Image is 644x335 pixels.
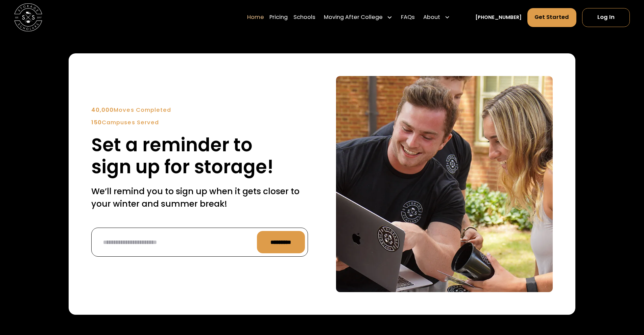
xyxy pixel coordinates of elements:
[324,14,383,22] div: Moving After College
[401,8,415,27] a: FAQs
[91,106,308,114] div: Moves Completed
[269,8,288,27] a: Pricing
[247,8,264,27] a: Home
[91,185,308,210] p: We’ll remind you to sign up when it gets closer to your winter and summer break!
[91,228,308,256] form: Reminder Form
[91,106,114,114] strong: 40,000
[336,76,553,292] img: Sign up for a text reminder.
[582,8,630,27] a: Log In
[293,8,315,27] a: Schools
[91,134,308,178] h2: Set a reminder to sign up for storage!
[527,8,577,27] a: Get Started
[91,119,308,127] div: Campuses Served
[475,14,522,21] a: [PHONE_NUMBER]
[423,14,440,22] div: About
[321,8,396,27] div: Moving After College
[14,3,42,31] img: Storage Scholars main logo
[91,119,102,126] strong: 150
[421,8,453,27] div: About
